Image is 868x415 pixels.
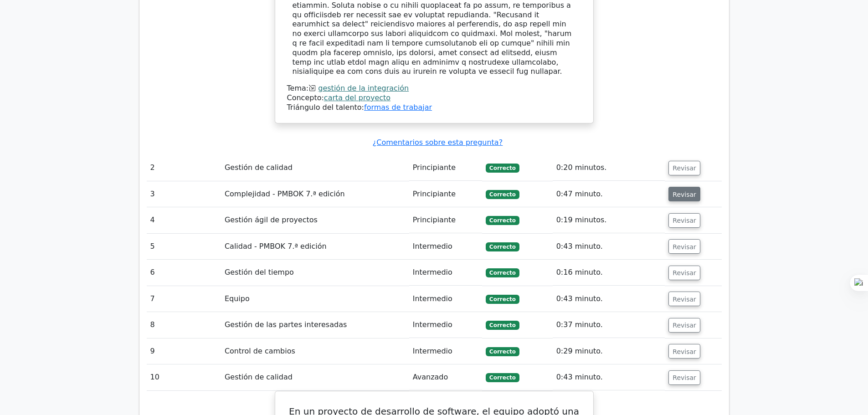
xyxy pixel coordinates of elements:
[150,163,155,172] font: 2
[489,217,516,224] font: Correcto
[673,243,696,250] font: Revisar
[673,190,696,198] font: Revisar
[413,320,452,329] font: Intermedio
[673,295,696,302] font: Revisar
[324,93,390,102] a: carta del proyecto
[287,103,365,112] font: Triángulo del talento:
[673,217,696,224] font: Revisar
[150,373,159,381] font: 10
[489,270,516,276] font: Correcto
[413,347,452,355] font: Intermedio
[673,322,696,329] font: Revisar
[225,163,293,172] font: Gestión de calidad
[673,269,696,277] font: Revisar
[668,344,700,359] button: Revisar
[413,163,456,172] font: Principiante
[225,242,327,251] font: Calidad - PMBOK 7.ª edición
[556,294,603,303] font: 0:43 minuto.
[668,292,700,306] button: Revisar
[413,373,448,381] font: Avanzado
[413,294,452,303] font: Intermedio
[556,215,607,224] font: 0:19 minutos.
[489,322,516,328] font: Correcto
[668,239,700,254] button: Revisar
[668,370,700,385] button: Revisar
[225,268,294,277] font: Gestión del tiempo
[556,347,603,355] font: 0:29 minuto.
[489,348,516,355] font: Correcto
[413,190,456,198] font: Principiante
[150,242,155,251] font: 5
[150,320,155,329] font: 8
[150,347,155,355] font: 9
[287,93,324,102] font: Concepto:
[489,191,516,198] font: Correcto
[287,84,309,92] font: Tema:
[556,163,607,172] font: 0:20 minutos.
[668,213,700,228] button: Revisar
[413,242,452,251] font: Intermedio
[668,318,700,333] button: Revisar
[668,187,700,201] button: Revisar
[673,348,696,355] font: Revisar
[556,268,603,277] font: 0:16 minuto.
[489,296,516,302] font: Correcto
[668,161,700,175] button: Revisar
[673,374,696,381] font: Revisar
[373,138,503,147] a: ¿Comentarios sobre esta pregunta?
[225,294,250,303] font: Equipo
[413,215,456,224] font: Principiante
[489,374,516,381] font: Correcto
[150,215,155,224] font: 4
[556,320,603,329] font: 0:37 minuto.
[673,164,696,172] font: Revisar
[364,103,432,112] a: formas de trabajar
[556,373,603,381] font: 0:43 minuto.
[150,268,155,277] font: 6
[225,347,295,355] font: Control de cambios
[225,373,293,381] font: Gestión de calidad
[225,215,318,224] font: Gestión ágil de proyectos
[318,84,409,92] a: gestión de la integración
[556,190,603,198] font: 0:47 minuto.
[413,268,452,277] font: Intermedio
[150,190,155,198] font: 3
[225,320,347,329] font: Gestión de las partes interesadas
[556,242,603,251] font: 0:43 minuto.
[225,190,345,198] font: Complejidad - PMBOK 7.ª edición
[489,165,516,171] font: Correcto
[668,266,700,280] button: Revisar
[150,294,155,303] font: 7
[489,244,516,250] font: Correcto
